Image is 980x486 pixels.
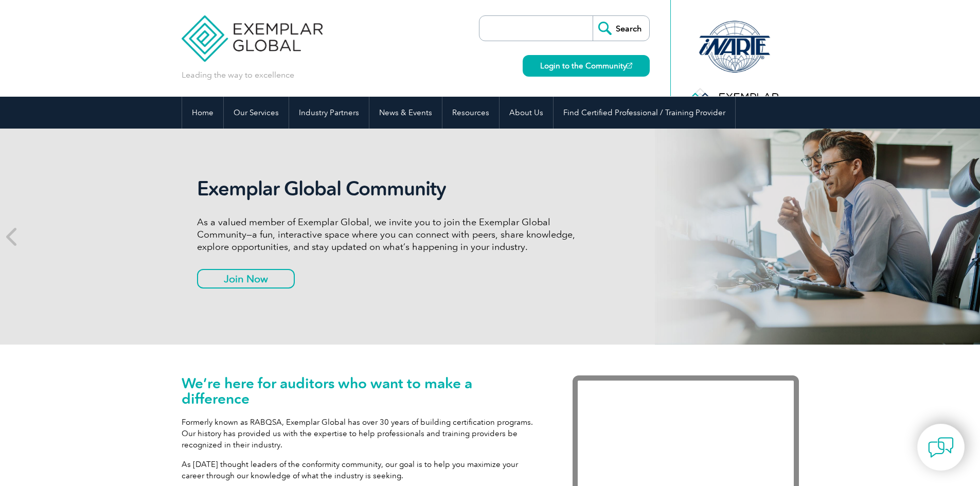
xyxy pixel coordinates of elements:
img: open_square.png [627,63,632,68]
input: Search [593,16,649,41]
a: Login to the Community [523,55,650,77]
p: As [DATE] thought leaders of the conformity community, our goal is to help you maximize your care... [182,459,542,481]
h2: Exemplar Global Community [197,177,583,201]
a: About Us [500,97,553,129]
h1: We’re here for auditors who want to make a difference [182,375,542,406]
a: Join Now [197,269,295,289]
img: contact-chat.png [928,435,954,460]
a: Industry Partners [289,97,369,129]
a: Home [182,97,223,129]
p: Leading the way to excellence [182,69,294,81]
a: News & Events [369,97,442,129]
a: Resources [442,97,499,129]
p: Formerly known as RABQSA, Exemplar Global has over 30 years of building certification programs. O... [182,417,542,451]
a: Find Certified Professional / Training Provider [554,97,735,129]
a: Our Services [224,97,289,129]
p: As a valued member of Exemplar Global, we invite you to join the Exemplar Global Community—a fun,... [197,216,583,253]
